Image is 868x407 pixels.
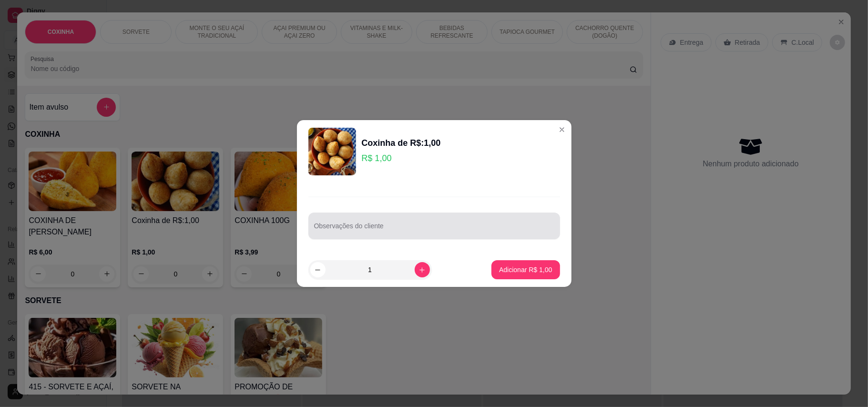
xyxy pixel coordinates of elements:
img: product-image [308,128,356,175]
p: R$ 1,00 [362,152,441,165]
input: Observações do cliente [314,225,554,234]
p: Adicionar R$ 1,00 [499,265,552,275]
button: Adicionar R$ 1,00 [491,260,560,279]
button: increase-product-quantity [415,262,430,277]
button: Close [554,122,570,137]
div: Coxinha de R$:1,00 [362,136,441,150]
button: decrease-product-quantity [310,262,326,277]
